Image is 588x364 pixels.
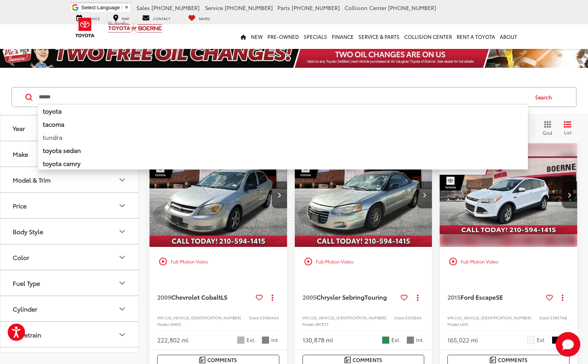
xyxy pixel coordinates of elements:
a: 2009 Chevrolet Cobalt LS2009 Chevrolet Cobalt LS2009 Chevrolet Cobalt LS2009 Chevrolet Cobalt LS [149,143,288,247]
button: Actions [411,290,424,304]
span: Black [552,336,559,344]
button: DrivetrainDrivetrain [0,322,139,347]
a: Contact [136,14,176,22]
a: Rent a Toyota [454,24,497,49]
input: Search by Make, Model, or Keyword [38,88,528,106]
span: Parts [277,4,290,12]
div: 2015 Ford Escape SE 0 [439,143,578,247]
span: Service [205,4,223,12]
button: Model & TrimModel & Trim [0,167,139,192]
a: Select Language​ [81,5,129,10]
span: Int. [271,336,279,344]
div: Drivetrain [118,330,127,339]
a: New [249,24,265,49]
button: PricePrice [0,193,139,218]
div: Fuel Type [13,279,40,287]
span: Silver Ice Metallic [237,336,245,344]
div: Make [13,150,28,158]
span: Stock: [394,315,405,320]
span: 1AK69 [170,321,181,327]
span: Model: [447,321,460,327]
img: Vic Vaughan Toyota of Boerne [108,21,163,34]
span: Chrysler Sebring [316,292,365,301]
span: Oxford White [527,336,535,344]
a: Pre-Owned [265,24,301,49]
span: LS [221,292,227,301]
div: 165,022 mi [447,335,478,344]
span: [PHONE_NUMBER] [292,4,340,12]
a: Service & Parts: Opens in a new tab [356,24,402,49]
button: Actions [556,290,570,304]
b: tacoma [43,119,64,128]
span: Ford Escape [460,292,496,301]
span: dropdown dots [272,294,273,300]
button: List View [558,121,577,136]
img: 2015 Ford Escape SE [439,143,578,247]
span: Grid [543,129,552,136]
div: Cylinder [118,304,127,314]
div: 2009 Chevrolet Cobalt LS 0 [149,143,288,247]
div: Cylinder [13,305,37,312]
div: Price [118,201,127,210]
span: Ext. [391,336,401,344]
a: My Saved Vehicles [182,14,216,22]
img: Comments [199,357,205,363]
div: Year [13,124,25,132]
button: Next image [417,181,432,208]
button: Search [528,87,563,107]
span: dropdown dots [417,294,418,300]
a: 2015Ford EscapeSE [447,293,543,301]
span: 53185AAA [260,315,279,320]
span: Select Language [81,5,120,10]
span: [PHONE_NUMBER] [151,4,200,12]
span: ​ [122,5,122,10]
img: 2009 Chevrolet Cobalt LS [149,143,288,247]
span: Comments [207,356,237,364]
a: 2005Chrysler SebringTouring [302,293,398,301]
span: List [564,129,571,136]
b: toyota sedan [43,146,81,154]
div: 2005 Chrysler Sebring Touring 0 [294,143,433,247]
button: MakeMake [0,141,139,166]
a: Finance [329,24,356,49]
span: 2005 [302,292,316,301]
button: YearYear [0,116,139,141]
span: Ext. [247,336,256,344]
span: Saved [199,16,210,21]
a: 2005 Chrysler Sebring Touring2005 Chrysler Sebring Touring2005 Chrysler Sebring Touring2005 Chrys... [294,143,433,247]
img: Comments [490,357,496,363]
span: U0G [460,321,468,327]
div: Color [118,253,127,262]
button: Next image [272,181,287,208]
span: Stock: [539,315,550,320]
button: Actions [266,290,279,304]
button: Toggle Chat Window [556,332,580,357]
svg: Start Chat [556,332,580,357]
div: Fuel Type [118,278,127,288]
span: VIN: [302,315,310,320]
span: Model: [302,321,315,327]
a: 2009Chevrolet CobaltLS [157,293,253,301]
div: Model & Trim [118,175,127,185]
span: ▼ [124,5,129,10]
span: [PHONE_NUMBER] [388,4,436,12]
span: 2015 [447,292,460,301]
span: Satin Jade Pearlcoat [382,336,390,344]
a: 2015 Ford Escape SE2015 Ford Escape SE2015 Ford Escape SE2015 Ford Escape SE [439,143,578,247]
span: Comments [498,356,528,364]
span: VIN: [157,315,165,320]
img: 2005 Chrysler Sebring Touring [294,143,433,247]
span: Stock: [249,315,260,320]
span: [US_VEHICLE_IDENTIFICATION_NUMBER] [310,315,386,320]
span: Dark Slate Gray [407,336,414,344]
span: Collision Center [344,4,386,12]
button: Fuel TypeFuel Type [0,270,139,295]
button: CylinderCylinder [0,296,139,321]
div: Drivetrain [13,331,41,338]
a: Collision Center [402,24,454,49]
b: toyota [43,106,62,115]
span: Chevrolet Cobalt [171,292,221,301]
img: Comments [344,357,351,363]
div: Body Style [13,228,43,235]
li: tundra [38,131,528,144]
